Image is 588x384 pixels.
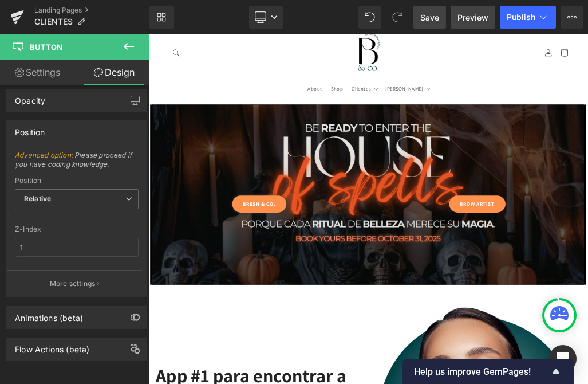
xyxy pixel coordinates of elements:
[24,194,51,203] b: Relative
[358,6,381,29] button: Undo
[314,74,366,98] summary: Clientes
[15,151,71,159] a: Advanced option
[507,13,535,22] span: Publish
[500,6,556,29] button: Publish
[549,345,577,373] div: Open Intercom Messenger
[457,11,488,23] span: Preview
[414,366,549,377] span: Help us improve GemPages!
[561,6,583,29] button: More
[414,365,563,378] button: Show survey - Help us improve GemPages!
[77,60,151,85] a: Design
[15,225,139,233] div: Z-Index
[244,74,281,98] a: About
[15,177,139,185] div: Position
[474,254,563,281] a: BROW ARTIST
[50,279,96,289] p: More settings
[15,338,89,354] div: Flow Actions (beta)
[30,42,62,52] span: Button
[34,6,149,15] a: Landing Pages
[15,121,45,137] div: Position
[149,6,174,29] a: New Library
[373,81,433,91] span: [PERSON_NAME]
[366,74,449,98] summary: [PERSON_NAME]
[34,17,73,26] span: CLIENTES
[420,11,439,23] span: Save
[7,270,142,297] button: More settings
[15,151,139,177] span: : Please proceed if you have coding knowledge.
[15,89,45,105] div: Opacity
[281,74,313,98] a: Shop
[251,81,274,91] span: About
[15,307,83,323] div: Animations (beta)
[31,17,57,42] summary: Search
[321,81,351,91] span: Clientes
[451,6,495,29] a: Preview
[386,6,409,29] button: Redo
[132,254,218,281] a: BRESH & CO.
[287,81,306,91] span: Shop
